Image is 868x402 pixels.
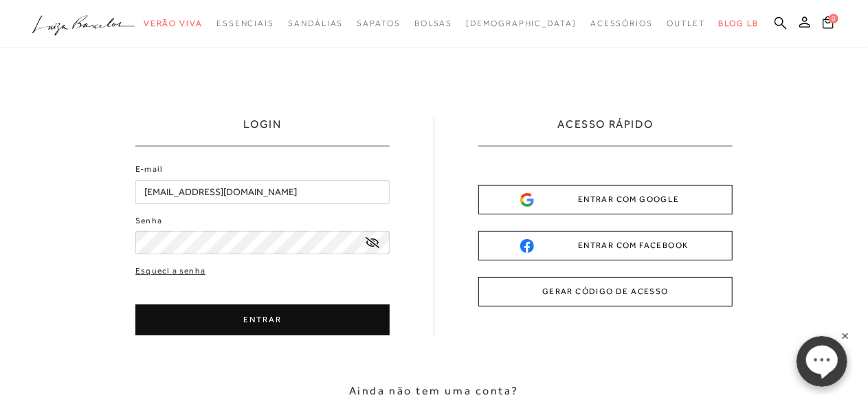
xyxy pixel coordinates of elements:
[135,180,390,204] input: E-mail
[590,19,653,28] span: Acessórios
[829,14,838,23] span: 0
[520,192,691,207] div: ENTRAR COM GOOGLE
[349,383,519,399] span: Ainda não tem uma conta?
[520,238,691,253] div: ENTRAR COM FACEBOOK
[719,19,759,28] span: BLOG LB
[414,11,453,36] a: categoryNavScreenReaderText
[466,11,577,36] a: noSubCategoriesText
[288,19,343,28] span: Sandálias
[288,11,343,36] a: categoryNavScreenReaderText
[216,19,274,28] span: Essenciais
[478,277,733,306] button: GERAR CÓDIGO DE ACESSO
[719,11,759,36] a: BLOG LB
[414,19,453,28] span: Bolsas
[357,19,400,28] span: Sapatos
[244,117,282,146] h1: LOGIN
[478,231,733,260] button: ENTRAR COM FACEBOOK
[357,11,400,36] a: categoryNavScreenReaderText
[466,19,577,28] span: [DEMOGRAPHIC_DATA]
[135,304,390,335] button: ENTRAR
[216,11,274,36] a: categoryNavScreenReaderText
[590,11,653,36] a: categoryNavScreenReaderText
[135,214,162,227] label: Senha
[144,19,203,28] span: Verão Viva
[135,163,163,176] label: E-mail
[366,237,379,247] a: exibir senha
[819,15,838,34] button: 0
[667,11,705,36] a: categoryNavScreenReaderText
[144,11,203,36] a: categoryNavScreenReaderText
[558,117,654,146] h2: ACESSO RÁPIDO
[478,185,733,214] button: ENTRAR COM GOOGLE
[135,265,205,278] a: Esqueci a senha
[667,19,705,28] span: Outlet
